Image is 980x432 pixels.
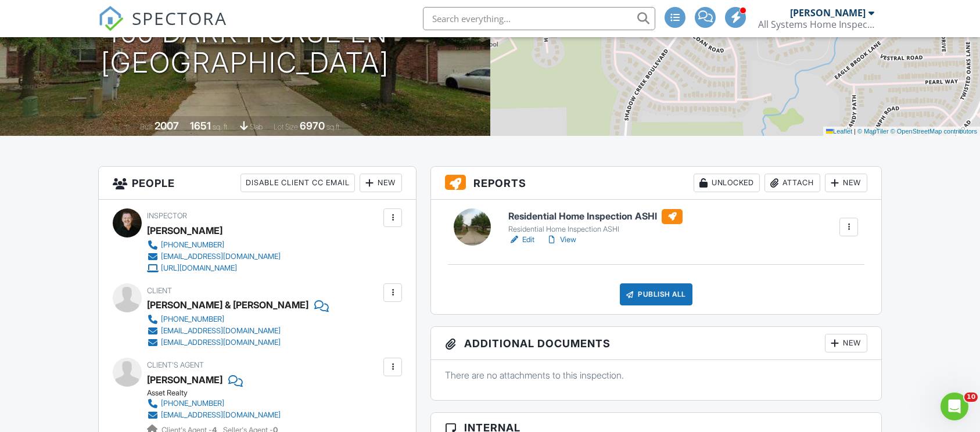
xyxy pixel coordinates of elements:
a: [PHONE_NUMBER] [147,398,281,409]
div: Disable Client CC Email [240,174,355,192]
a: [EMAIL_ADDRESS][DOMAIN_NAME] [147,409,281,421]
input: Search everything... [423,7,655,30]
div: [EMAIL_ADDRESS][DOMAIN_NAME] [161,411,281,420]
div: [PERSON_NAME] [147,222,222,239]
div: Residential Home Inspection ASHI [508,225,683,234]
div: New [825,174,867,192]
a: [PERSON_NAME] [147,371,222,388]
img: The Best Home Inspection Software - Spectora [98,6,124,31]
div: [PERSON_NAME] & [PERSON_NAME] [147,296,308,314]
h3: Reports [431,167,881,200]
span: Inspector [147,211,187,220]
h1: 466 Dark Horse Ln [GEOGRAPHIC_DATA] [101,17,389,79]
span: Built [140,123,153,131]
div: [URL][DOMAIN_NAME] [161,264,237,273]
p: There are no attachments to this inspection. [445,369,867,381]
span: 10 [964,393,978,402]
div: [PERSON_NAME] [790,7,866,19]
div: [EMAIL_ADDRESS][DOMAIN_NAME] [161,338,281,347]
span: Client [147,286,172,295]
a: © OpenStreetMap contributors [891,128,977,135]
span: slab [250,123,263,131]
div: Attach [764,174,820,192]
span: Lot Size [274,123,298,131]
div: New [360,174,402,192]
div: All Systems Home Inspection [758,19,874,30]
a: Residential Home Inspection ASHI Residential Home Inspection ASHI [508,209,683,235]
span: | [854,128,856,135]
iframe: Intercom live chat [940,393,968,420]
a: Edit [508,234,534,246]
div: 6970 [300,120,325,132]
a: Leaflet [826,128,852,135]
a: [PHONE_NUMBER] [147,314,320,325]
a: © MapTiler [857,128,889,135]
h3: Additional Documents [431,327,881,360]
a: [EMAIL_ADDRESS][DOMAIN_NAME] [147,337,320,348]
a: [URL][DOMAIN_NAME] [147,262,281,274]
div: 2007 [155,120,179,132]
span: SPECTORA [132,6,227,30]
h6: Residential Home Inspection ASHI [508,209,683,224]
a: [EMAIL_ADDRESS][DOMAIN_NAME] [147,251,281,262]
div: [EMAIL_ADDRESS][DOMAIN_NAME] [161,326,281,336]
span: Client's Agent [147,361,204,369]
div: Unlocked [694,174,760,192]
a: View [546,234,576,246]
div: Publish All [620,283,692,305]
span: sq. ft. [213,123,229,131]
div: [EMAIL_ADDRESS][DOMAIN_NAME] [161,252,281,261]
div: New [825,334,867,352]
a: SPECTORA [98,16,227,40]
div: Asset Realty [147,388,290,398]
a: [PHONE_NUMBER] [147,239,281,251]
a: [EMAIL_ADDRESS][DOMAIN_NAME] [147,325,320,337]
div: 1651 [190,120,211,132]
div: [PHONE_NUMBER] [161,240,224,250]
span: sq.ft. [326,123,341,131]
div: [PHONE_NUMBER] [161,399,224,408]
h3: People [99,167,416,200]
div: [PHONE_NUMBER] [161,315,224,324]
